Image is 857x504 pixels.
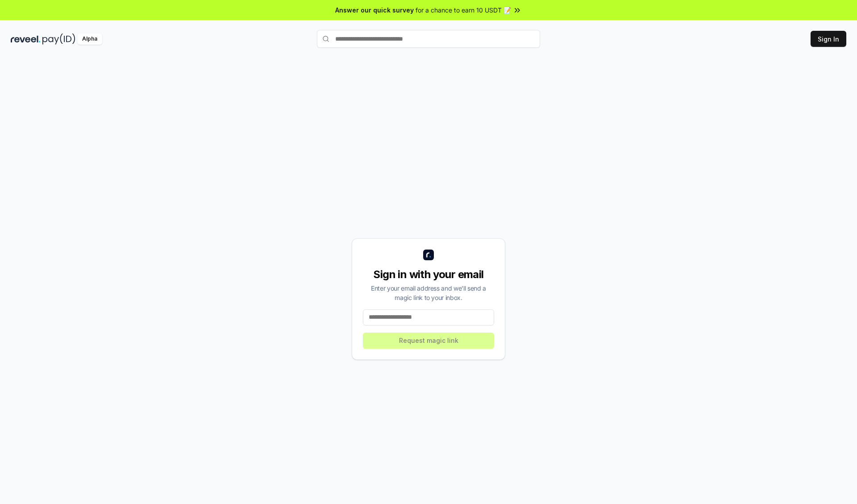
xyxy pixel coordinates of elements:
span: Answer our quick survey [335,5,414,15]
div: Sign in with your email [363,267,494,282]
div: Enter your email address and we’ll send a magic link to your inbox. [363,283,494,302]
div: Alpha [77,33,102,45]
img: reveel_dark [11,33,41,45]
span: for a chance to earn 10 USDT 📝 [416,5,511,15]
img: logo_small [423,250,434,260]
button: Sign In [811,31,846,47]
img: pay_id [42,33,75,45]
